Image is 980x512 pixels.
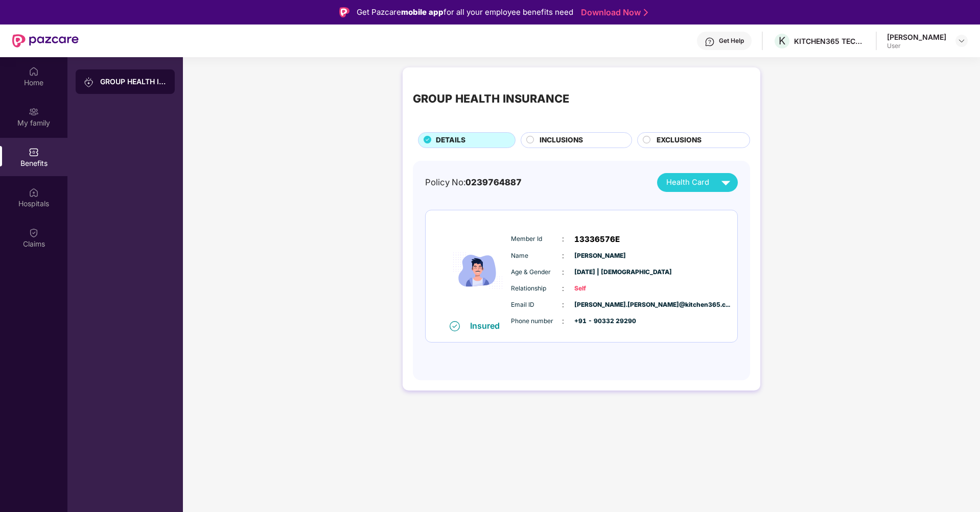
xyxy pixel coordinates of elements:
span: INCLUSIONS [540,135,583,146]
span: 0239764887 [465,177,522,187]
img: svg+xml;base64,PHN2ZyBpZD0iRHJvcGRvd24tMzJ4MzIiIHhtbG5zPSJodHRwOi8vd3d3LnczLm9yZy8yMDAwL3N2ZyIgd2... [958,37,966,45]
span: Name [511,251,562,261]
img: svg+xml;base64,PHN2ZyBpZD0iQmVuZWZpdHMiIHhtbG5zPSJodHRwOi8vd3d3LnczLm9yZy8yMDAwL3N2ZyIgd2lkdGg9Ij... [29,147,39,157]
span: : [562,315,564,327]
span: [PERSON_NAME].[PERSON_NAME]@kitchen365.c... [574,300,625,310]
span: Phone number [511,316,562,326]
span: Age & Gender [511,267,562,277]
span: [PERSON_NAME] [574,251,625,261]
span: Health Card [666,177,709,188]
div: [PERSON_NAME] [887,32,946,42]
span: K [779,35,785,47]
button: Health Card [657,173,738,192]
img: svg+xml;base64,PHN2ZyB3aWR0aD0iMjAiIGhlaWdodD0iMjAiIHZpZXdCb3g9IjAgMCAyMCAyMCIgZmlsbD0ibm9uZSIgeG... [84,77,94,87]
img: svg+xml;base64,PHN2ZyB3aWR0aD0iMjAiIGhlaWdodD0iMjAiIHZpZXdCb3g9IjAgMCAyMCAyMCIgZmlsbD0ibm9uZSIgeG... [29,107,39,117]
span: Self [574,284,625,294]
span: EXCLUSIONS [657,135,702,146]
img: svg+xml;base64,PHN2ZyB4bWxucz0iaHR0cDovL3d3dy53My5vcmcvMjAwMC9zdmciIHdpZHRoPSIxNiIgaGVpZ2h0PSIxNi... [450,321,460,331]
img: Logo [339,7,349,17]
span: : [562,250,564,261]
span: : [562,283,564,294]
div: Get Pazcare for all your employee benefits need [357,6,573,18]
span: Member Id [511,234,562,244]
span: [DATE] | [DEMOGRAPHIC_DATA] [574,267,625,277]
span: : [562,299,564,310]
div: User [887,42,946,50]
strong: mobile app [401,7,444,17]
span: 13336576E [574,233,620,246]
div: Get Help [719,37,744,45]
div: Insured [470,321,506,331]
img: New Pazcare Logo [12,34,79,47]
img: svg+xml;base64,PHN2ZyBpZD0iSG9zcGl0YWxzIiB4bWxucz0iaHR0cDovL3d3dy53My5vcmcvMjAwMC9zdmciIHdpZHRoPS... [29,187,39,198]
span: Relationship [511,284,562,294]
a: Download Now [581,7,645,18]
img: svg+xml;base64,PHN2ZyBpZD0iSG9tZSIgeG1sbnM9Imh0dHA6Ly93d3cudzMub3JnLzIwMDAvc3ZnIiB3aWR0aD0iMjAiIG... [29,66,39,77]
img: icon [447,221,508,321]
img: svg+xml;base64,PHN2ZyBpZD0iSGVscC0zMngzMiIgeG1sbnM9Imh0dHA6Ly93d3cudzMub3JnLzIwMDAvc3ZnIiB3aWR0aD... [705,37,715,47]
span: DETAILS [436,135,465,146]
span: Email ID [511,300,562,310]
span: +91 - 90332 29290 [574,316,625,326]
span: : [562,266,564,278]
span: : [562,233,564,245]
div: Policy No: [425,176,522,189]
img: svg+xml;base64,PHN2ZyBpZD0iQ2xhaW0iIHhtbG5zPSJodHRwOi8vd3d3LnczLm9yZy8yMDAwL3N2ZyIgd2lkdGg9IjIwIi... [29,228,39,238]
img: Stroke [644,7,648,18]
div: GROUP HEALTH INSURANCE [413,90,569,107]
div: KITCHEN365 TECHNOLOGIES PRIVATE LIMITED [794,36,866,46]
div: GROUP HEALTH INSURANCE [100,77,167,87]
img: svg+xml;base64,PHN2ZyB4bWxucz0iaHR0cDovL3d3dy53My5vcmcvMjAwMC9zdmciIHZpZXdCb3g9IjAgMCAyNCAyNCIgd2... [717,174,735,191]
